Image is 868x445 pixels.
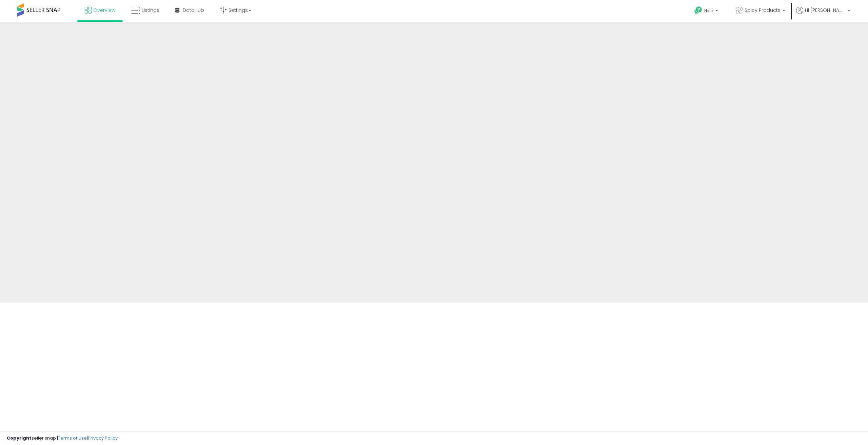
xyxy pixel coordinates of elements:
[694,6,703,15] i: Get Help
[142,7,159,14] span: Listings
[805,7,846,14] span: Hi [PERSON_NAME]
[183,7,204,14] span: DataHub
[745,7,781,14] span: Spicy Products
[689,1,725,22] a: Help
[93,7,115,14] span: Overview
[796,7,850,22] a: Hi [PERSON_NAME]
[704,8,713,14] span: Help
